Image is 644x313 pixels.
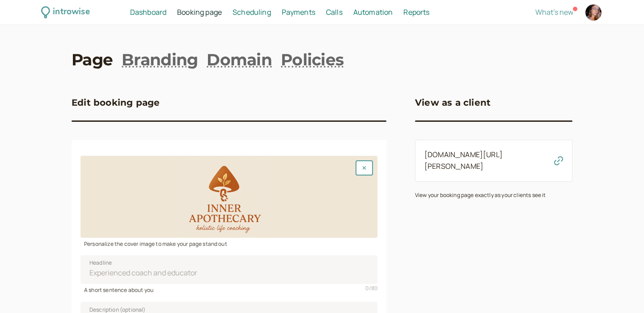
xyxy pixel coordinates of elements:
a: Domain [207,48,272,71]
span: Payments [282,7,315,17]
div: introwise [53,5,89,19]
a: Calls [326,7,343,18]
h3: Edit booking page [72,95,160,110]
button: Remove [356,160,373,176]
span: Headline [89,258,112,267]
a: Reports [403,7,429,18]
span: Reports [403,7,429,17]
a: Page [72,48,113,71]
span: Scheduling [233,7,271,17]
span: Booking page [177,7,222,17]
a: introwise [41,5,90,19]
a: Policies [281,48,343,71]
span: Automation [353,7,393,17]
h3: View as a client [415,95,491,110]
a: [DOMAIN_NAME][URL][PERSON_NAME] [424,150,503,171]
div: A short sentence about you [80,284,377,294]
a: Account [584,3,603,22]
span: What's new [535,7,573,17]
button: What's new [535,8,573,16]
a: Automation [353,7,393,18]
a: Scheduling [233,7,271,18]
iframe: Chat Widget [599,270,644,313]
a: Payments [282,7,315,18]
span: Calls [326,7,343,17]
div: Personalize the cover image to make your page stand out [80,238,377,248]
a: Dashboard [130,7,166,18]
small: View your booking page exactly as your clients see it [415,191,546,199]
input: Headline [80,255,377,284]
a: Branding [122,48,198,71]
a: Booking page [177,7,222,18]
span: Dashboard [130,7,166,17]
